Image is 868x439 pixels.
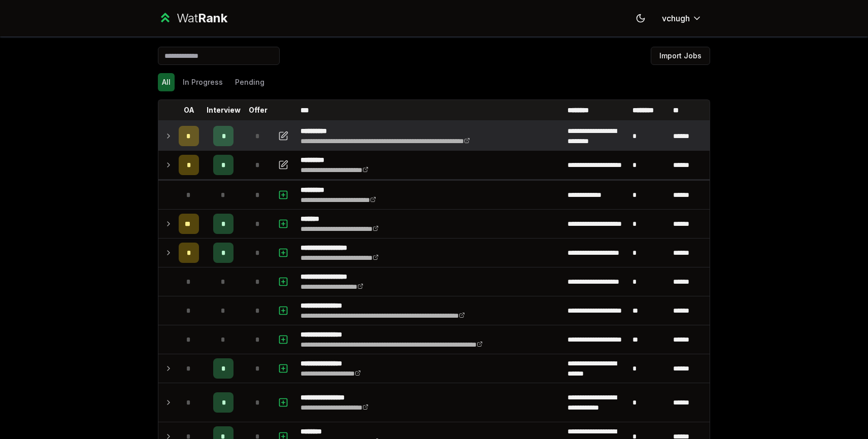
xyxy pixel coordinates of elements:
p: Interview [207,105,241,115]
button: All [158,73,175,91]
button: Import Jobs [651,47,710,65]
button: vchugh [654,9,710,27]
button: In Progress [179,73,227,91]
button: Pending [231,73,269,91]
span: vchugh [662,12,690,24]
a: WatRank [158,10,227,26]
span: Rank [198,11,227,25]
div: Wat [177,10,227,26]
p: Offer [249,105,268,115]
p: OA [184,105,194,115]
